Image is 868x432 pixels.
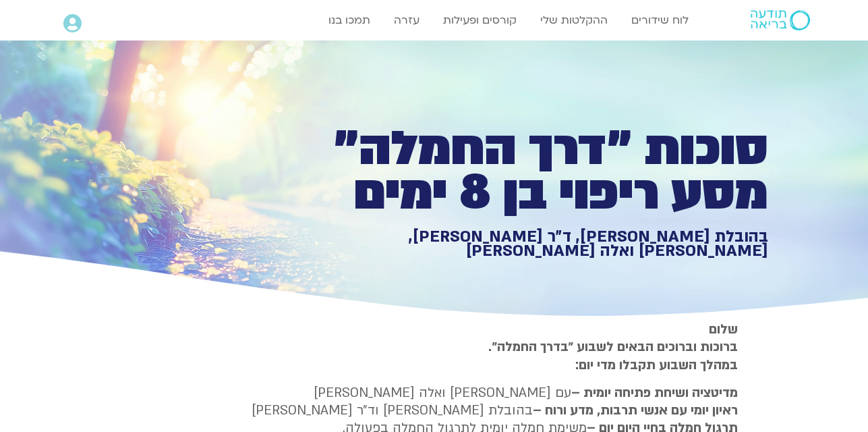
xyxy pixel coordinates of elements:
[709,321,738,338] strong: שלום
[301,230,768,259] h1: בהובלת [PERSON_NAME], ד״ר [PERSON_NAME], [PERSON_NAME] ואלה [PERSON_NAME]
[533,402,738,419] b: ראיון יומי עם אנשי תרבות, מדע ורוח –
[322,7,377,33] a: תמכו בנו
[301,127,768,215] h1: סוכות ״דרך החמלה״ מסע ריפוי בן 8 ימים
[625,7,695,33] a: לוח שידורים
[751,10,810,30] img: תודעה בריאה
[533,7,614,33] a: ההקלטות שלי
[488,338,738,373] strong: ברוכות וברוכים הבאים לשבוע ״בדרך החמלה״. במהלך השבוע תקבלו מדי יום:
[571,384,738,402] strong: מדיטציה ושיחת פתיחה יומית –
[436,7,523,33] a: קורסים ופעילות
[387,7,426,33] a: עזרה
